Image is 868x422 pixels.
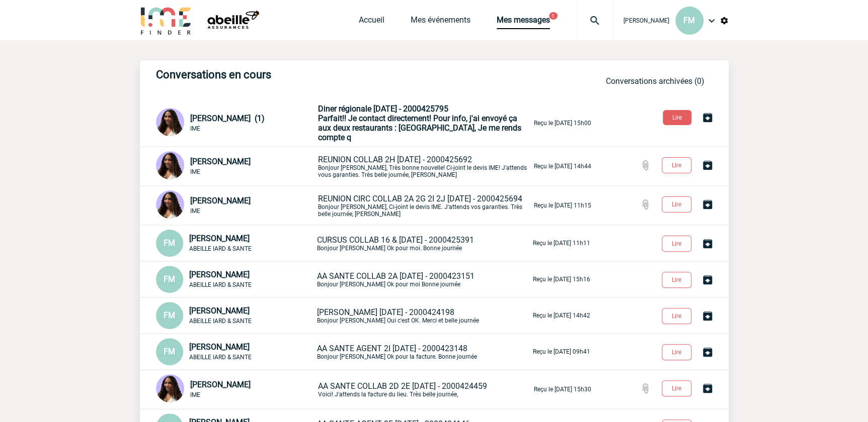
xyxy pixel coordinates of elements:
p: Bonjour [PERSON_NAME] Ok pour moi Bonne journée [317,271,531,288]
span: [PERSON_NAME] [623,17,669,24]
img: Archiver la conversation [701,238,714,250]
button: Lire [663,110,691,125]
span: AA SANTE COLLAB 2A [DATE] - 2000423151 [317,271,475,281]
span: [PERSON_NAME] [189,306,250,315]
span: AA SANTE COLLAB 2D 2E [DATE] - 2000424459 [318,381,487,391]
img: 131234-0.jpg [156,151,184,179]
span: IME [190,207,200,215]
span: FM [164,274,175,284]
div: Conversation privée : Client - Agence [156,302,315,329]
a: FM [PERSON_NAME] ABEILLE IARD & SANTE CURSUS COLLAB 16 & [DATE] - 2000425391Bonjour [PERSON_NAME]... [156,238,590,247]
div: Conversation privée : Client - Agence [156,108,316,138]
button: Lire [662,344,691,360]
h3: Conversations en cours [156,68,458,81]
p: Bonjour [PERSON_NAME] Ok pour moi. Bonne journée [317,235,531,252]
button: Lire [662,196,691,213]
a: Lire [654,310,701,320]
a: Mes messages [497,15,550,29]
img: Archiver la conversation [701,346,714,358]
span: ABEILLE IARD & SANTE [189,281,252,288]
p: Reçu le [DATE] 15h30 [534,386,591,393]
img: 131234-0.jpg [156,374,184,402]
a: Lire [654,383,701,392]
a: Accueil [359,15,384,29]
p: Reçu le [DATE] 15h16 [533,276,590,283]
span: [PERSON_NAME] [189,270,250,279]
p: Bonjour [PERSON_NAME], Ci-joint le devis IME. J'attends vos garanties. Très belle journée, [PERSO... [318,194,532,218]
span: [PERSON_NAME] [189,234,250,243]
a: FM [PERSON_NAME] ABEILLE IARD & SANTE AA SANTE COLLAB 2A [DATE] - 2000423151Bonjour [PERSON_NAME]... [156,274,590,283]
a: FM [PERSON_NAME] ABEILLE IARD & SANTE AA SANTE AGENT 2I [DATE] - 2000423148Bonjour [PERSON_NAME] ... [156,346,590,356]
a: [PERSON_NAME] (1) IME Diner régionale [DATE] - 2000425795Parfait!! Je contact directement! Pour i... [156,118,591,127]
button: Lire [662,236,691,252]
button: Lire [662,272,691,288]
p: Reçu le [DATE] 14h42 [533,312,590,319]
a: Lire [654,347,701,356]
button: Lire [662,380,691,396]
span: [PERSON_NAME] [190,380,251,389]
span: Parfait!! Je contact directement! Pour info, j'ai envoyé ça aux deux restaurants : [GEOGRAPHIC_DA... [318,114,521,142]
span: FM [164,238,175,248]
div: Conversation privée : Client - Agence [156,338,315,365]
img: IME-Finder [140,6,192,35]
a: [PERSON_NAME] IME AA SANTE COLLAB 2D 2E [DATE] - 2000424459Voici! J'attends la facture du lieu. T... [156,384,591,393]
span: FM [164,310,175,320]
a: Lire [655,112,701,122]
span: FM [683,16,695,25]
p: Reçu le [DATE] 15h00 [534,120,591,127]
p: Bonjour [PERSON_NAME] Ok pour la facture. Bonne journée [317,344,531,360]
img: Archiver la conversation [701,310,714,322]
img: Archiver la conversation [701,198,714,210]
img: Archiver la conversation [701,274,714,286]
div: Conversation privée : Client - Agence [156,374,316,404]
span: IME [190,391,200,398]
span: IME [190,168,200,175]
a: Mes événements [411,15,470,29]
div: Conversation privée : Client - Agence [156,230,315,257]
button: Lire [662,308,691,324]
span: CURSUS COLLAB 16 & [DATE] - 2000425391 [317,235,474,245]
a: [PERSON_NAME] IME REUNION CIRC COLLAB 2A 2G 2I 2J [DATE] - 2000425694Bonjour [PERSON_NAME], Ci-jo... [156,200,591,209]
span: IME [190,125,200,132]
button: 1 [549,12,558,20]
img: 131234-0.jpg [156,108,184,136]
div: Conversation privée : Client - Agence [156,151,316,181]
a: Lire [654,199,701,208]
div: Conversation privée : Client - Agence [156,190,316,221]
span: [PERSON_NAME] [190,157,251,166]
span: REUNION CIRC COLLAB 2A 2G 2I 2J [DATE] - 2000425694 [318,194,522,203]
p: Reçu le [DATE] 14h44 [534,163,591,170]
p: Reçu le [DATE] 11h15 [534,202,591,209]
a: Lire [654,160,701,169]
a: Lire [654,238,701,248]
span: ABEILLE IARD & SANTE [189,245,252,252]
span: [PERSON_NAME] [189,342,250,352]
button: Lire [662,157,691,173]
span: ABEILLE IARD & SANTE [189,318,252,325]
img: Archiver la conversation [701,112,714,124]
p: Voici! J'attends la facture du lieu. Très belle journée, [318,381,532,398]
a: Lire [654,274,701,284]
span: ABEILLE IARD & SANTE [189,354,252,361]
div: Conversation privée : Client - Agence [156,266,315,293]
p: Bonjour [PERSON_NAME], Très bonne nouvelle! Ci-joint le devis IME! J'attends vous garanties. Très... [318,155,532,178]
img: Archiver la conversation [701,382,714,394]
img: Archiver la conversation [701,159,714,171]
img: 131234-0.jpg [156,190,184,219]
a: [PERSON_NAME] IME REUNION COLLAB 2H [DATE] - 2000425692Bonjour [PERSON_NAME], Très bonne nouvelle... [156,161,591,170]
span: [PERSON_NAME] (1) [190,114,265,123]
span: [PERSON_NAME] [DATE] - 2000424198 [317,307,454,317]
a: Conversations archivées (0) [606,76,704,86]
span: FM [164,347,175,356]
p: Bonjour [PERSON_NAME] Oui c'est OK. Merci et belle journée [317,307,531,324]
span: AA SANTE AGENT 2I [DATE] - 2000423148 [317,344,467,353]
a: FM [PERSON_NAME] ABEILLE IARD & SANTE [PERSON_NAME] [DATE] - 2000424198Bonjour [PERSON_NAME] Oui ... [156,310,590,320]
p: Reçu le [DATE] 11h11 [533,240,590,247]
span: REUNION COLLAB 2H [DATE] - 2000425692 [318,155,472,164]
span: Diner régionale [DATE] - 2000425795 [318,104,448,114]
span: [PERSON_NAME] [190,196,251,205]
p: Reçu le [DATE] 09h41 [533,348,590,355]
